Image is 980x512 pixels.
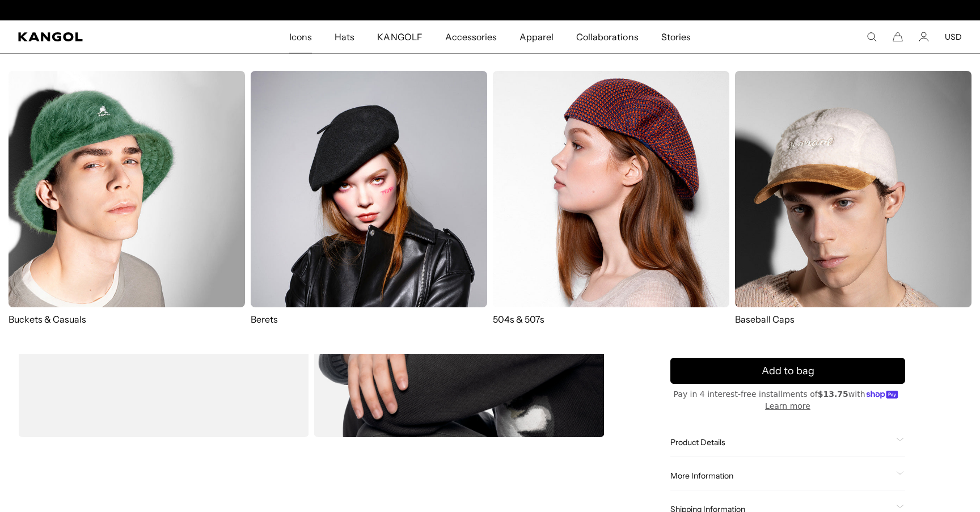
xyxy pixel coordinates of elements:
button: USD [945,32,962,42]
a: Baseball Caps [735,71,971,337]
a: Hats [323,20,366,53]
a: Buckets & Casuals [9,71,245,325]
span: Collaborations [576,20,638,53]
span: Product Details [670,437,892,447]
p: Baseball Caps [735,313,971,325]
p: Buckets & Casuals [9,313,245,325]
a: 504s & 507s [493,71,729,325]
a: Berets [251,71,487,325]
span: Icons [289,20,312,53]
a: Stories [650,20,702,53]
a: Account [919,32,929,42]
div: 2 of 2 [373,6,607,15]
a: Accessories [434,20,508,53]
a: Apparel [508,20,565,53]
span: Accessories [445,20,497,53]
button: Cart [893,32,903,42]
div: Announcement [373,6,607,15]
a: KANGOLF [366,20,433,53]
span: Apparel [519,20,554,53]
p: Berets [251,313,487,325]
a: Kangol [18,32,191,41]
slideshow-component: Announcement bar [373,6,607,15]
summary: Search here [867,32,877,42]
a: Collaborations [565,20,649,53]
span: Add to bag [762,363,814,379]
a: Icons [278,20,323,53]
button: Add to bag [670,358,905,384]
span: More Information [670,471,892,481]
span: Stories [661,20,691,53]
span: Hats [335,20,354,53]
p: 504s & 507s [493,313,729,325]
span: KANGOLF [377,20,422,53]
